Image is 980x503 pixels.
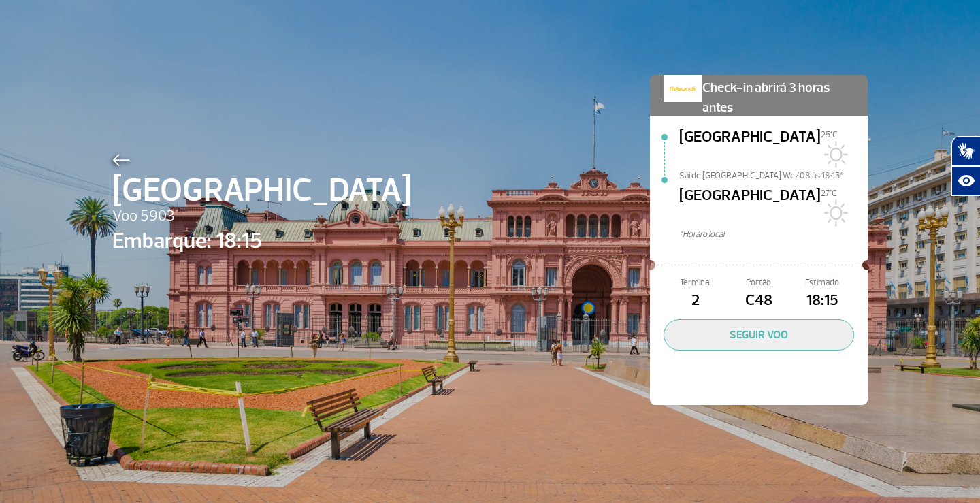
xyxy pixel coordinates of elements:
[727,289,790,312] span: C48
[664,289,727,312] span: 2
[112,166,411,215] span: [GEOGRAPHIC_DATA]
[112,205,411,228] span: Voo 5903
[951,166,980,196] button: Abrir recursos assistivos.
[664,319,854,351] button: SEGUIR VOO
[951,136,980,196] div: Plugin de acessibilidade da Hand Talk.
[951,136,980,166] button: Abrir tradutor de língua de sinais.
[679,228,868,241] span: *Horáro local
[664,276,727,289] span: Terminal
[791,276,854,289] span: Estimado
[791,289,854,312] span: 18:15
[821,188,837,199] span: 27°C
[679,184,821,228] span: [GEOGRAPHIC_DATA]
[727,276,790,289] span: Portão
[679,126,821,169] span: [GEOGRAPHIC_DATA]
[679,169,868,179] span: Sai de [GEOGRAPHIC_DATA] We/08 às 18:15*
[821,199,848,227] img: Sol
[112,225,411,257] span: Embarque: 18:15
[821,129,838,140] span: 25°C
[702,75,854,118] span: Check-in abrirá 3 horas antes
[821,141,848,168] img: Sol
